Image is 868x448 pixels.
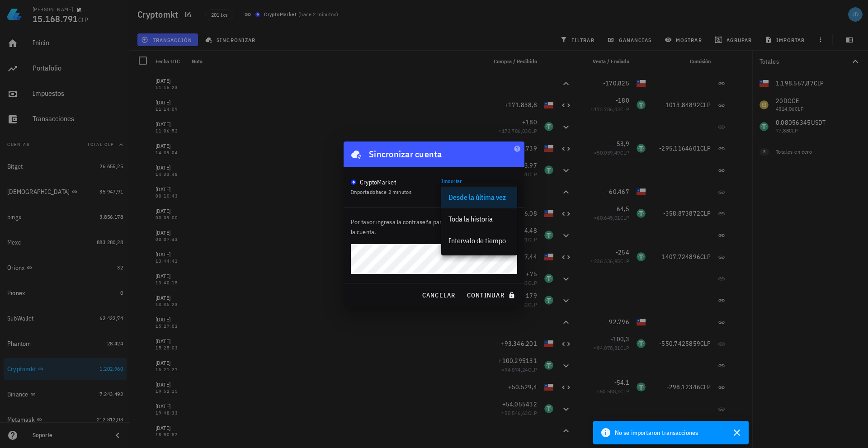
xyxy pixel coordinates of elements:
[448,215,510,223] div: Toda la historia
[369,147,442,161] div: Sincronizar cuenta
[360,178,396,187] div: CryptoMarket
[463,287,521,303] button: continuar
[441,183,517,198] div: ImportarDesde la última vez
[441,178,462,184] label: Importar
[351,217,517,237] p: Por favor ingresa la contraseña para desbloquear y sincronizar la cuenta.
[421,291,455,299] span: cancelar
[351,189,411,195] span: Importado
[418,287,459,303] button: cancelar
[448,193,510,202] div: Desde la última vez
[448,236,510,245] div: Intervalo de tiempo
[376,189,412,195] span: hace 2 minutos
[351,179,356,185] img: CryptoMKT
[615,428,698,438] span: No se importaron transacciones
[467,291,517,299] span: continuar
